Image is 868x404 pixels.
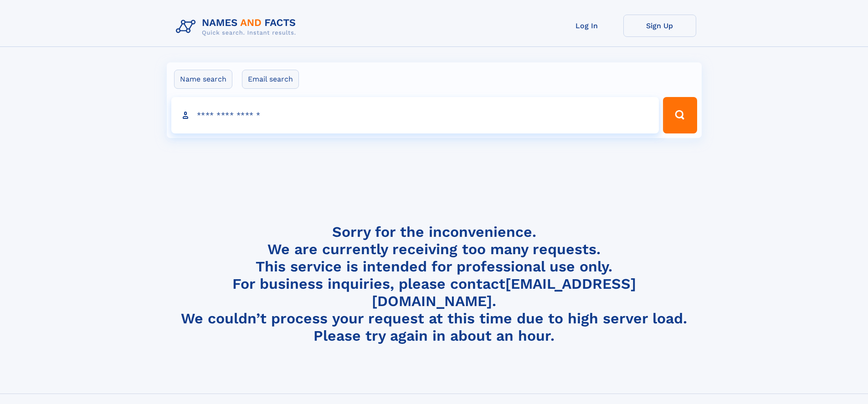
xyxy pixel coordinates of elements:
[372,275,636,310] a: [EMAIL_ADDRESS][DOMAIN_NAME]
[171,97,659,133] input: search input
[174,70,232,89] label: Name search
[172,223,696,345] h4: Sorry for the inconvenience. We are currently receiving too many requests. This service is intend...
[172,15,303,39] img: Logo Names and Facts
[550,15,623,37] a: Log In
[242,70,299,89] label: Email search
[623,15,696,37] a: Sign Up
[663,97,697,133] button: Search Button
